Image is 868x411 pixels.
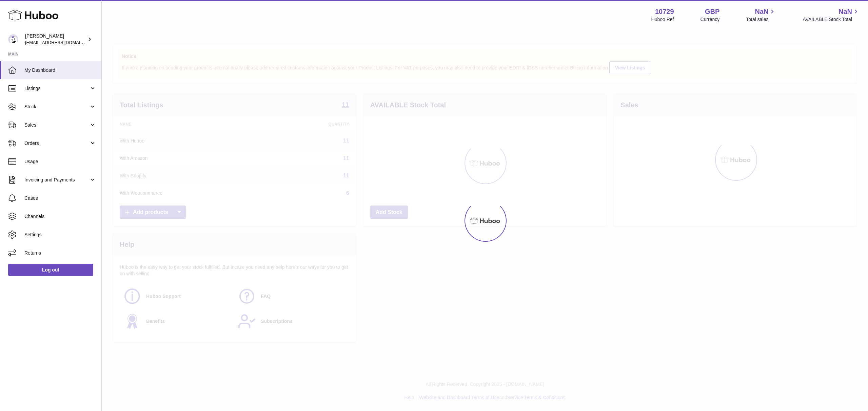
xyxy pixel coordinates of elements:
a: NaN AVAILABLE Stock Total [803,7,860,23]
span: Total sales [746,16,776,23]
span: Usage [24,158,96,165]
span: AVAILABLE Stock Total [803,16,860,23]
span: Invoicing and Payments [24,177,89,183]
strong: 10729 [655,7,674,16]
span: Settings [24,232,96,238]
span: My Dashboard [24,67,96,73]
div: Currency [701,16,720,23]
span: Stock [24,104,89,110]
span: Sales [24,122,89,128]
span: Returns [24,250,96,256]
strong: GBP [705,7,719,16]
span: [EMAIL_ADDRESS][DOMAIN_NAME] [25,40,100,45]
div: Huboo Ref [651,16,674,23]
span: Orders [24,140,89,147]
div: [PERSON_NAME] [25,33,86,46]
span: Listings [24,85,89,92]
img: internalAdmin-10729@internal.huboo.com [8,34,18,44]
span: NaN [755,7,768,16]
span: Cases [24,195,96,201]
a: Log out [8,264,93,276]
span: NaN [839,7,852,16]
a: NaN Total sales [746,7,776,23]
span: Channels [24,213,96,220]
